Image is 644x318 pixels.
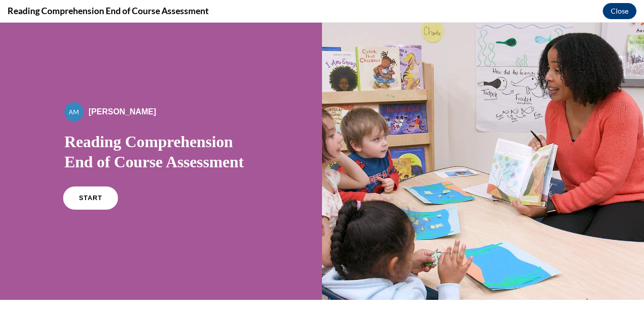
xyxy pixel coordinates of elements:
span: [PERSON_NAME] [89,85,156,93]
h4: Reading Comprehension End of Course Assessment [8,5,209,17]
h1: Reading Comprehension End of Course Assessment [64,109,258,149]
a: START [63,164,118,187]
span: START [79,172,102,179]
button: Close [603,3,636,19]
